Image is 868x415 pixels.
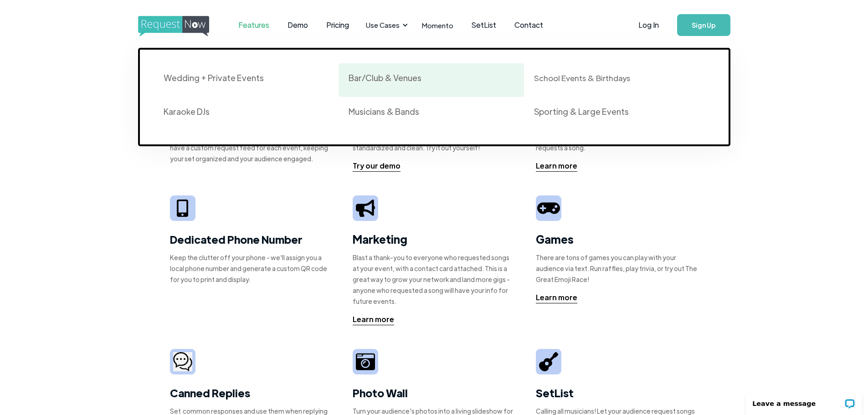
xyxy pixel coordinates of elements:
strong: Canned Replies [170,385,250,400]
img: video game [537,199,560,217]
a: Learn more [353,314,394,325]
a: home [138,16,206,34]
img: camera icon [356,352,375,371]
a: Sign Up [677,14,730,36]
a: Log In [629,9,668,41]
strong: Dedicated Phone Number [170,232,303,246]
strong: Marketing [353,232,407,246]
div: Learn more [536,292,577,303]
div: Karaoke DJs [164,106,210,117]
a: SetList [462,11,505,39]
div: Musicians & Bands [349,106,419,117]
a: Musicians & Bands [339,97,524,131]
div: Use Cases [366,20,400,30]
a: Wedding + Private Events [154,63,339,97]
img: megaphone [356,200,375,216]
nav: Use Cases [138,36,730,146]
a: Try our demo [353,160,401,172]
div: There are tons of games you can play with your audience via text. Run raffles, play trivia, or tr... [536,252,699,285]
a: Contact [505,11,552,39]
div: Learn more [536,160,577,171]
div: Wedding + Private Events [164,72,264,83]
div: Try our demo [353,160,401,171]
a: Learn more [536,292,577,303]
a: Sporting & Large Events [524,97,709,131]
div: Sporting & Large Events [534,106,629,117]
img: requestnow logo [138,16,226,37]
img: camera icon [173,352,192,372]
img: iphone [177,200,188,217]
strong: Photo Wall [353,385,408,400]
a: Bar/Club & Venues [339,63,524,97]
img: guitar [539,352,558,371]
a: Pricing [317,11,358,39]
div: Learn more [353,314,394,325]
div: School Events & Birthdays [534,72,630,83]
div: Bar/Club & Venues [349,72,421,83]
a: Features [229,11,278,39]
strong: SetList [536,385,574,400]
iframe: LiveChat chat widget [740,386,868,415]
div: Use Cases [360,11,411,39]
a: Demo [278,11,317,39]
div: Blast a thank-you to everyone who requested songs at your event, with a contact card attached. Th... [353,252,515,307]
strong: Games [536,232,574,246]
div: Keep the clutter off your phone - we'll assign you a local phone number and generate a custom QR ... [170,252,333,285]
a: Learn more [536,160,577,172]
a: School Events & Birthdays [524,63,709,97]
a: Momento [413,12,462,39]
a: Karaoke DJs [154,97,339,131]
